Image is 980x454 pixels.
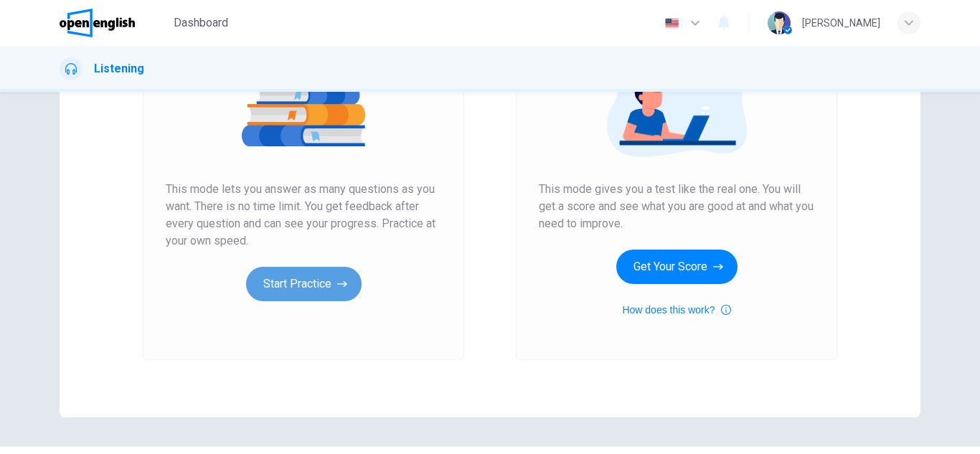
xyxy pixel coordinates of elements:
[168,10,234,36] button: Dashboard
[802,14,880,32] div: [PERSON_NAME]
[60,9,168,37] a: OpenEnglish logo
[616,250,738,284] button: Get Your Score
[539,181,814,232] span: This mode gives you a test like the real one. You will get a score and see what you are good at a...
[166,181,441,250] span: This mode lets you answer as many questions as you want. There is no time limit. You get feedback...
[246,267,362,301] button: Start Practice
[94,60,144,77] h1: Listening
[768,11,791,34] img: Profile picture
[663,18,681,29] img: en
[60,9,135,37] img: OpenEnglish logo
[622,301,730,318] button: How does this work?
[174,14,228,32] span: Dashboard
